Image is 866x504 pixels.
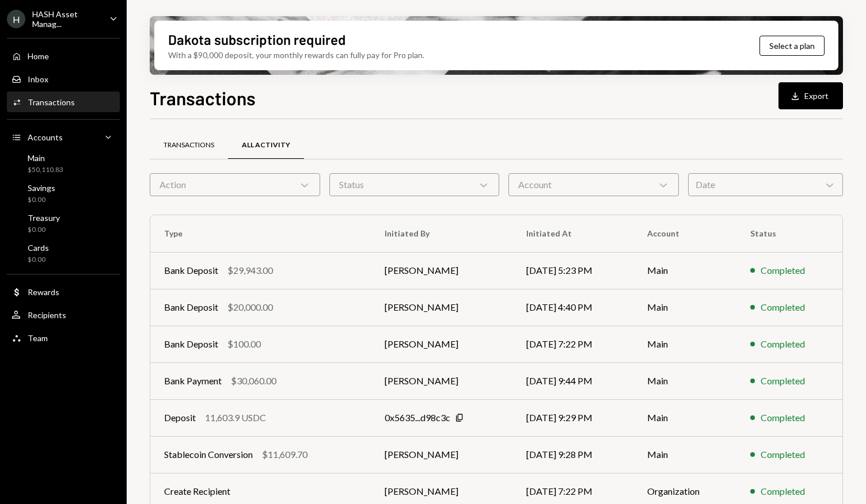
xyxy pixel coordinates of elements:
[164,374,222,388] div: Bank Payment
[28,74,48,84] div: Inbox
[633,326,736,362] td: Main
[371,362,512,399] td: [PERSON_NAME]
[633,289,736,326] td: Main
[7,239,120,267] a: Cards$0.00
[28,310,66,320] div: Recipients
[227,264,273,277] div: $29,943.00
[371,289,512,326] td: [PERSON_NAME]
[231,374,276,388] div: $30,060.00
[512,436,633,473] td: [DATE] 9:28 PM
[150,86,256,109] h1: Transactions
[242,140,290,150] div: All Activity
[512,399,633,436] td: [DATE] 9:29 PM
[28,165,63,175] div: $50,110.83
[28,243,49,253] div: Cards
[512,252,633,289] td: [DATE] 5:23 PM
[385,411,450,425] div: 0x5635...d98c3c
[761,374,805,388] div: Completed
[7,180,120,207] a: Savings$0.00
[262,448,307,461] div: $11,609.70
[761,300,805,314] div: Completed
[227,300,273,314] div: $20,000.00
[633,362,736,399] td: Main
[7,10,25,28] div: H
[512,326,633,362] td: [DATE] 7:22 PM
[164,300,218,314] div: Bank Deposit
[371,215,512,252] th: Initiated By
[761,411,805,425] div: Completed
[150,131,228,160] a: Transactions
[688,173,843,196] div: Date
[28,97,75,107] div: Transactions
[150,215,371,252] th: Type
[28,213,60,223] div: Treasury
[228,131,304,160] a: All Activity
[7,327,120,348] a: Team
[7,91,120,112] a: Transactions
[164,448,253,461] div: Stablecoin Conversion
[28,255,49,265] div: $0.00
[736,215,842,252] th: Status
[7,45,120,66] a: Home
[164,264,218,277] div: Bank Deposit
[164,140,214,150] div: Transactions
[633,252,736,289] td: Main
[7,127,120,147] a: Accounts
[168,49,424,61] div: With a $90,000 deposit, your monthly rewards can fully pay for Pro plan.
[28,287,59,297] div: Rewards
[150,173,320,196] div: Action
[32,9,100,29] div: HASH Asset Manag...
[7,304,120,325] a: Recipients
[28,51,49,61] div: Home
[7,68,120,89] a: Inbox
[28,333,48,343] div: Team
[508,173,679,196] div: Account
[28,195,55,205] div: $0.00
[371,436,512,473] td: [PERSON_NAME]
[759,36,825,56] button: Select a plan
[7,209,120,237] a: Treasury$0.00
[512,215,633,252] th: Initiated At
[761,337,805,351] div: Completed
[371,252,512,289] td: [PERSON_NAME]
[205,411,266,425] div: 11,603.9 USDC
[168,30,345,49] div: Dakota subscription required
[28,225,60,235] div: $0.00
[227,337,261,351] div: $100.00
[28,153,63,163] div: Main
[164,337,218,351] div: Bank Deposit
[633,215,736,252] th: Account
[7,281,120,302] a: Rewards
[28,132,63,142] div: Accounts
[633,399,736,436] td: Main
[633,436,736,473] td: Main
[778,82,843,109] button: Export
[761,264,805,277] div: Completed
[371,326,512,362] td: [PERSON_NAME]
[164,411,196,425] div: Deposit
[7,150,120,177] a: Main$50,110.83
[761,484,805,498] div: Completed
[28,183,55,193] div: Savings
[512,362,633,399] td: [DATE] 9:44 PM
[512,289,633,326] td: [DATE] 4:40 PM
[761,448,805,461] div: Completed
[329,173,500,196] div: Status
